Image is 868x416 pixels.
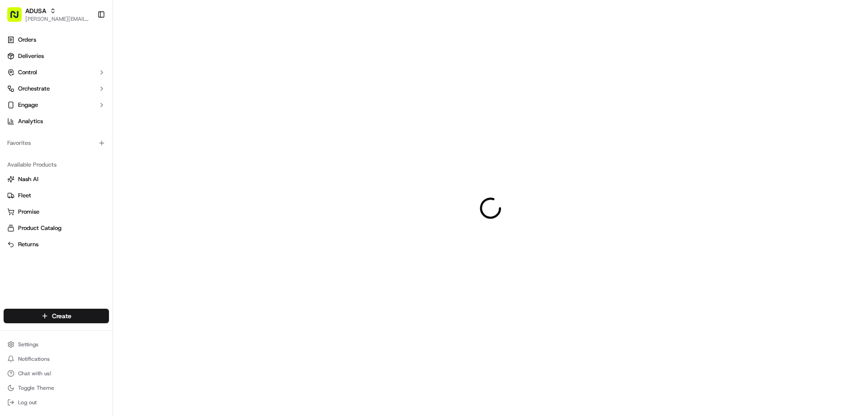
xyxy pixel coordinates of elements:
div: Available Products [4,158,109,172]
span: Log out [18,399,37,406]
button: Engage [4,98,109,112]
button: Toggle Theme [4,382,109,394]
a: Promise [7,208,105,216]
a: Orders [4,33,109,47]
button: Returns [4,237,109,252]
div: Favorites [4,136,109,150]
span: Create [52,311,71,320]
span: Control [18,68,37,77]
button: Control [4,65,109,80]
span: Engage [18,101,38,109]
span: Analytics [18,117,43,125]
a: Analytics [4,114,109,129]
span: Chat with us! [18,370,51,377]
button: Settings [4,338,109,351]
button: Promise [4,205,109,219]
span: Promise [18,208,39,216]
span: Settings [18,341,38,348]
span: Returns [18,240,38,249]
span: Orders [18,36,36,44]
a: Deliveries [4,49,109,63]
button: ADUSA [25,6,46,15]
span: Toggle Theme [18,384,54,392]
button: Chat with us! [4,367,109,380]
span: Product Catalog [18,224,61,232]
a: Fleet [7,191,105,200]
a: Returns [7,240,105,249]
a: Nash AI [7,175,105,183]
button: Notifications [4,353,109,365]
span: Orchestrate [18,85,50,93]
span: Deliveries [18,52,44,60]
button: [PERSON_NAME][EMAIL_ADDRESS][PERSON_NAME][DOMAIN_NAME] [25,15,90,23]
span: Nash AI [18,175,38,183]
button: Orchestrate [4,81,109,96]
button: Product Catalog [4,221,109,235]
button: Nash AI [4,172,109,186]
button: Log out [4,396,109,409]
span: Fleet [18,191,31,200]
button: ADUSA[PERSON_NAME][EMAIL_ADDRESS][PERSON_NAME][DOMAIN_NAME] [4,4,94,25]
span: Notifications [18,355,50,363]
button: Fleet [4,188,109,203]
button: Create [4,309,109,323]
a: Product Catalog [7,224,105,232]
